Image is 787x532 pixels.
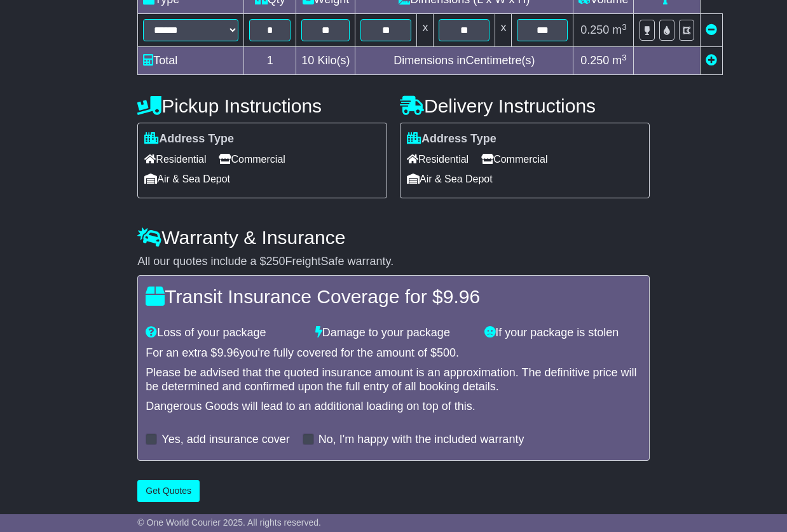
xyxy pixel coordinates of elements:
div: If your package is stolen [478,326,647,340]
span: m [612,24,627,36]
span: 0.250 [580,24,609,36]
sup: 3 [622,22,627,32]
td: Kilo(s) [296,47,355,75]
span: © One World Courier 2025. All rights reserved. [137,517,321,528]
div: For an extra $ you're fully covered for the amount of $ . [146,346,641,360]
a: Remove this item [706,24,717,36]
span: 0.250 [580,54,609,67]
span: Residential [407,149,469,169]
label: Address Type [407,132,496,146]
h4: Warranty & Insurance [137,227,649,248]
td: Total [138,47,244,75]
span: 9.96 [217,346,239,359]
a: Add new item [706,54,717,67]
div: All our quotes include a $ FreightSafe warranty. [137,255,649,269]
label: No, I'm happy with the included warranty [318,433,524,447]
sup: 3 [622,53,627,62]
span: Commercial [481,149,547,169]
div: Dangerous Goods will lead to an additional loading on top of this. [146,400,641,414]
div: Damage to your package [309,326,478,340]
button: Get Quotes [137,480,200,502]
div: Please be advised that the quoted insurance amount is an approximation. The definitive price will... [146,366,641,393]
div: Loss of your package [139,326,308,340]
label: Address Type [144,132,234,146]
span: Commercial [219,149,285,169]
span: Air & Sea Depot [407,169,493,189]
span: m [612,54,627,67]
h4: Transit Insurance Coverage for $ [146,286,641,307]
td: x [417,14,434,47]
span: 250 [266,255,285,268]
h4: Pickup Instructions [137,95,387,116]
span: Air & Sea Depot [144,169,230,189]
td: Dimensions in Centimetre(s) [355,47,573,75]
label: Yes, add insurance cover [161,433,289,447]
span: Residential [144,149,206,169]
td: x [495,14,512,47]
span: 10 [301,54,314,67]
span: 500 [437,346,456,359]
span: 9.96 [443,286,480,307]
h4: Delivery Instructions [400,95,650,116]
td: 1 [244,47,296,75]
